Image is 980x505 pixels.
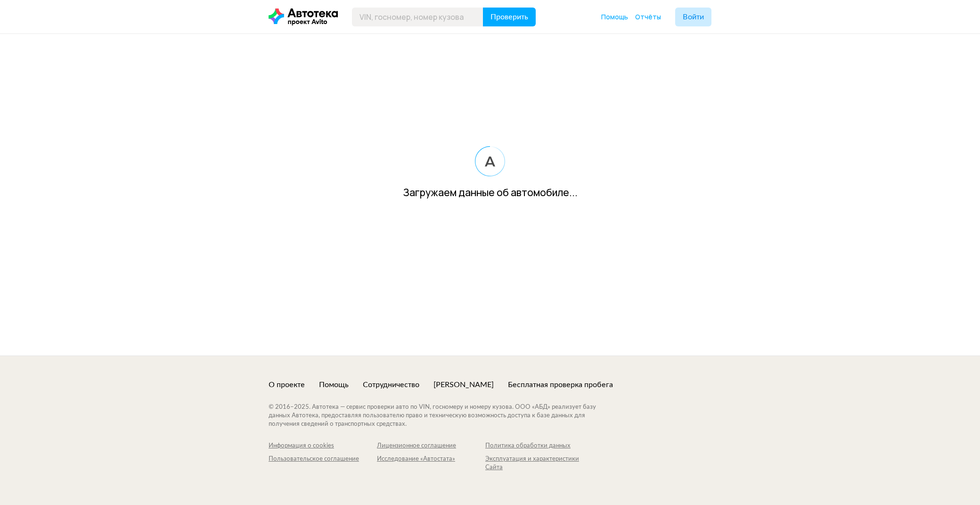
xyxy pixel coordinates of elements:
[269,380,305,390] a: О проекте
[635,12,661,22] a: Отчёты
[485,442,594,450] a: Политика обработки данных
[377,455,485,472] a: Исследование «Автостата»
[269,403,615,429] div: © 2016– 2025 . Автотека — сервис проверки авто по VIN, госномеру и номеру кузова. ООО «АБД» реали...
[508,380,613,390] a: Бесплатная проверка пробега
[363,380,419,390] a: Сотрудничество
[683,13,704,21] span: Войти
[269,442,377,450] a: Информация о cookies
[485,455,594,472] a: Эксплуатация и характеристики Сайта
[483,8,536,26] button: Проверить
[269,455,377,464] div: Пользовательское соглашение
[269,455,377,472] a: Пользовательское соглашение
[433,380,494,390] a: [PERSON_NAME]
[490,13,528,21] span: Проверить
[319,380,349,390] a: Помощь
[635,12,661,21] span: Отчёты
[377,455,485,464] div: Исследование «Автостата»
[377,442,485,450] a: Лицензионное соглашение
[601,12,628,22] a: Помощь
[352,8,483,26] input: VIN, госномер, номер кузова
[675,8,711,26] button: Войти
[601,12,628,21] span: Помощь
